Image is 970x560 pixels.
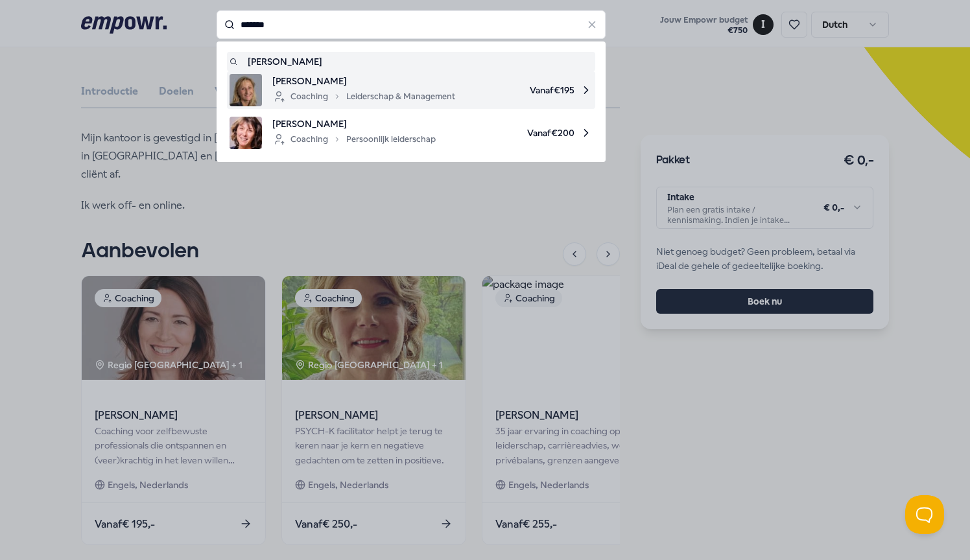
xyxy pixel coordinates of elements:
a: product image[PERSON_NAME]CoachingPersoonlijk leiderschapVanaf€200 [230,117,593,149]
a: [PERSON_NAME] [230,54,593,69]
span: Vanaf € 195 [466,74,593,106]
img: product image [230,117,262,149]
span: [PERSON_NAME] [272,117,436,131]
span: Vanaf € 200 [446,117,593,149]
div: Coaching Leiderschap & Management [272,89,455,104]
div: Coaching Persoonlijk leiderschap [272,132,436,147]
span: [PERSON_NAME] [272,74,455,88]
img: product image [230,74,262,106]
input: Search for products, categories or subcategories [217,10,606,39]
iframe: Help Scout Beacon - Open [905,495,944,534]
a: product image[PERSON_NAME]CoachingLeiderschap & ManagementVanaf€195 [230,74,593,106]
